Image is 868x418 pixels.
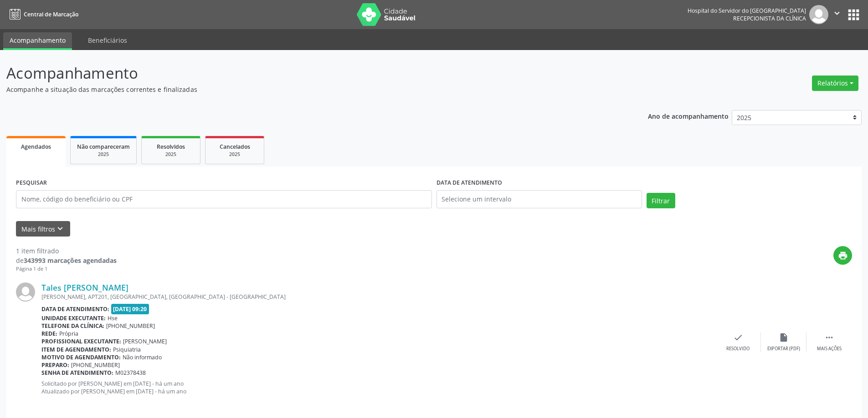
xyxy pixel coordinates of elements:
span: [PHONE_NUMBER] [106,322,155,330]
span: Agendados [21,143,51,151]
i: check [733,332,743,342]
strong: 343993 marcações agendadas [24,256,117,265]
div: [PERSON_NAME], APT201, [GEOGRAPHIC_DATA], [GEOGRAPHIC_DATA] - [GEOGRAPHIC_DATA] [41,293,715,301]
img: img [809,5,828,24]
a: Central de Marcação [6,7,78,22]
b: Profissional executante: [41,337,121,345]
b: Telefone da clínica: [41,322,104,330]
div: Resolvido [726,346,750,352]
i: insert_drive_file [779,332,789,342]
span: M02378438 [115,369,146,377]
p: Acompanhe a situação das marcações correntes e finalizadas [6,85,605,94]
span: Não compareceram [77,143,130,151]
b: Motivo de agendamento: [41,353,121,361]
b: Preparo: [41,361,69,369]
input: Selecione um intervalo [437,190,642,208]
span: Cancelados [220,143,250,151]
div: 2025 [77,151,130,158]
b: Rede: [41,330,57,337]
div: de [16,256,117,265]
label: DATA DE ATENDIMENTO [437,176,502,190]
i:  [824,332,834,342]
button: Mais filtroskeyboard_arrow_down [16,221,70,237]
button: apps [846,7,862,23]
i: print [838,251,848,261]
span: Não informado [123,353,162,361]
a: Tales [PERSON_NAME] [41,282,128,292]
p: Solicitado por [PERSON_NAME] em [DATE] - há um ano Atualizado por [PERSON_NAME] em [DATE] - há um... [41,380,715,395]
span: Recepcionista da clínica [733,15,806,22]
button: Filtrar [647,193,675,208]
span: [PERSON_NAME] [123,337,167,345]
span: Psiquiatria [113,346,141,353]
span: [PHONE_NUMBER] [71,361,120,369]
p: Acompanhamento [6,62,605,85]
input: Nome, código do beneficiário ou CPF [16,190,432,208]
i:  [832,8,842,18]
span: Hse [108,314,118,322]
label: PESQUISAR [16,176,47,190]
b: Item de agendamento: [41,346,111,353]
b: Senha de atendimento: [41,369,113,377]
b: Data de atendimento: [41,305,109,313]
button: print [833,246,852,265]
div: Exportar (PDF) [767,346,800,352]
button: Relatórios [812,76,858,91]
div: 2025 [212,151,257,158]
span: Própria [59,330,78,337]
div: 1 item filtrado [16,246,117,256]
div: Hospital do Servidor do [GEOGRAPHIC_DATA] [688,7,806,15]
div: Página 1 de 1 [16,265,117,273]
span: Resolvidos [157,143,185,151]
div: Mais ações [817,346,842,352]
i: keyboard_arrow_down [55,224,65,234]
a: Acompanhamento [3,32,72,50]
span: Central de Marcação [24,10,78,18]
a: Beneficiários [82,32,134,48]
span: [DATE] 09:20 [111,304,149,314]
b: Unidade executante: [41,314,106,322]
img: img [16,282,35,302]
button:  [828,5,846,24]
p: Ano de acompanhamento [648,110,729,121]
div: 2025 [148,151,194,158]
